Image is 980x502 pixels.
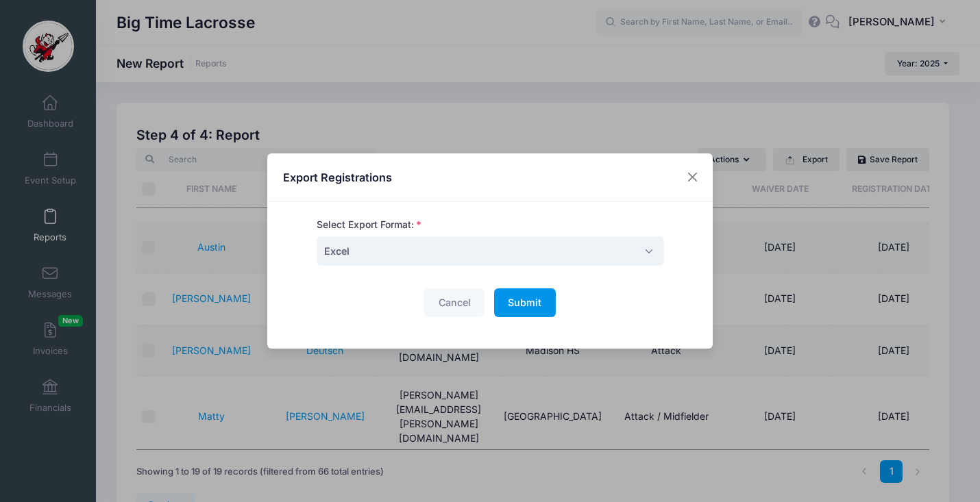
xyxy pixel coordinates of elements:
[324,244,350,258] span: Excel
[508,297,541,308] span: Submit
[681,165,705,190] button: Close
[494,288,556,318] button: Submit
[317,218,421,232] label: Select Export Format:
[317,236,664,266] span: Excel
[283,169,392,186] h4: Export Registrations
[424,288,485,318] button: Cancel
